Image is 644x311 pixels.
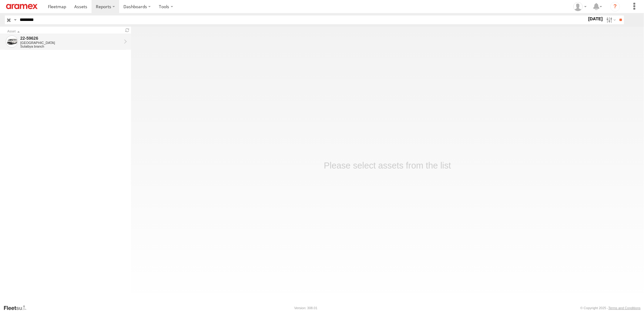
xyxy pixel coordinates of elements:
label: Search Query [13,15,18,24]
span: Refresh [124,27,131,33]
div: © Copyright 2025 - [580,306,641,310]
i: ? [610,2,620,12]
div: 22-59626 - View Asset History [20,35,122,41]
img: aramex-logo.svg [6,4,38,9]
div: [GEOGRAPHIC_DATA] [20,41,122,45]
label: Search Filter Options [604,15,617,24]
div: Version: 308.01 [294,306,317,310]
div: Click to Sort [7,30,121,33]
label: [DATE] [587,15,604,22]
a: Terms and Conditions [609,306,641,310]
div: Sulaibya branch [20,45,122,48]
div: Gabriel Liwang [571,2,589,11]
a: Visit our Website [3,305,31,311]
